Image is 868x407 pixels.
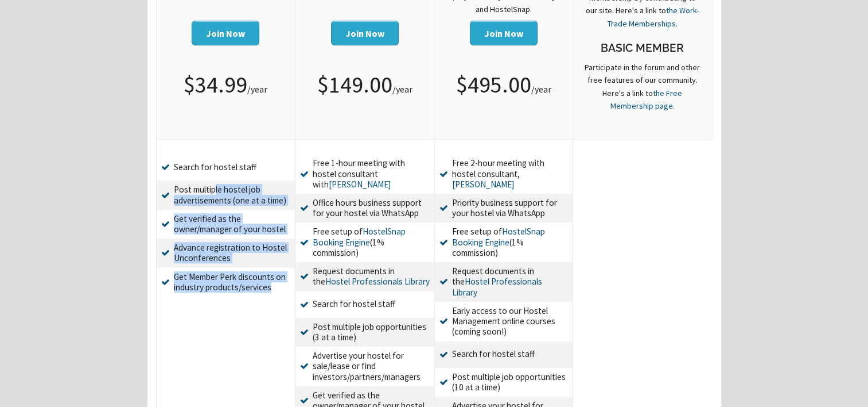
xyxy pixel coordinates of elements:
[174,214,291,235] span: Get verified as the owner/manager of your hostel
[452,226,545,247] a: HostelSnap Booking Engine
[452,158,569,190] span: Free 2-hour meeting with hostel consultant,
[313,295,430,314] span: Search for hostel staff
[313,322,430,343] span: Post multiple job opportunities (3 at a time)
[313,351,430,382] span: Advertise your hostel for sale/lease or find investors/partners/managers
[585,40,700,56] h3: Basic Member
[174,243,291,263] span: Advance registration to Hostel Unconferences
[329,179,391,190] a: [PERSON_NAME]
[313,226,430,258] span: Free setup of (1% commission)
[313,266,430,287] span: Request documents in the
[452,198,569,218] span: Priority business support for your hostel via WhatsApp
[585,61,700,113] p: Participate in the forum and other free features of our community. Here's a link to
[452,226,569,258] span: Free setup of (1% commission)
[452,276,542,297] a: Hostel Professionals Library
[531,83,551,95] span: /year
[452,345,569,364] span: Search for hostel staff
[392,83,412,95] span: /year
[247,83,267,95] span: /year
[608,5,699,28] a: the Work-Trade Memberships.
[452,179,515,190] a: [PERSON_NAME]
[331,21,399,45] button: Join Now
[470,21,538,45] button: Join Now
[452,372,569,393] span: Post multiple job opportunities (10 at a time)
[452,266,569,298] span: Request documents in the
[313,198,430,218] span: Office hours business support for your hostel via WhatsApp
[174,185,291,205] span: Post multiple hostel job advertisements (one at a time)
[313,226,406,247] a: HostelSnap Booking Engine
[325,276,430,287] a: Hostel Professionals Library
[174,158,291,176] span: Search for hostel staff
[456,66,531,103] span: $495.00
[317,66,392,103] span: $149.00
[174,272,291,293] span: Get Member Perk discounts on industry products/services
[452,306,569,337] span: Early access to our Hostel Management online courses (coming soon!)
[184,66,247,103] span: $34.99
[313,158,430,190] span: Free 1-hour meeting with hostel consultant with
[192,21,259,45] button: Join Now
